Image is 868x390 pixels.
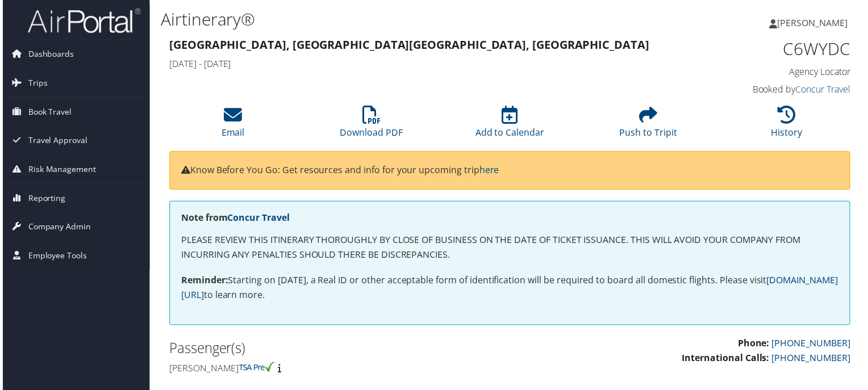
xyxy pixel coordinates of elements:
span: Dashboards [26,40,72,69]
a: [PHONE_NUMBER] [774,354,853,366]
p: Starting on [DATE], a Real ID or other acceptable form of identification will be required to boar... [180,275,841,304]
a: here [479,165,499,177]
a: [PERSON_NAME] [771,6,861,40]
a: [PHONE_NUMBER] [774,339,853,351]
span: Risk Management [26,156,94,184]
strong: [GEOGRAPHIC_DATA], [GEOGRAPHIC_DATA] [GEOGRAPHIC_DATA], [GEOGRAPHIC_DATA] [168,37,650,53]
a: [DOMAIN_NAME][URL] [180,275,840,303]
span: Travel Approval [26,127,85,156]
p: Know Before You Go: Get resources and info for your upcoming trip [180,164,841,179]
a: Email [220,112,243,140]
a: Concur Travel [226,212,289,225]
h4: Agency Locator [694,66,853,78]
h2: Passenger(s) [168,341,502,360]
h4: [PERSON_NAME] [168,364,502,376]
h4: Booked by [694,83,853,96]
span: Reporting [26,185,63,213]
img: tsa-precheck.png [237,364,274,374]
h4: [DATE] - [DATE] [168,58,677,70]
a: Push to Tripit [620,112,678,140]
p: PLEASE REVIEW THIS ITINERARY THOROUGHLY BY CLOSE OF BUSINESS ON THE DATE OF TICKET ISSUANCE. THIS... [180,234,841,263]
h1: C6WYDC [694,37,853,61]
span: Trips [26,69,45,98]
strong: Reminder: [180,275,227,288]
span: Book Travel [26,98,69,127]
span: Company Admin [26,214,89,242]
img: airportal-logo.png [25,7,139,34]
a: Add to Calendar [475,112,545,140]
strong: Phone: [740,339,771,351]
strong: Note from [180,212,289,225]
a: Concur Travel [798,83,853,96]
span: Employee Tools [26,243,85,271]
strong: International Calls: [683,354,771,366]
a: History [773,112,804,140]
span: [PERSON_NAME] [779,16,850,29]
a: Download PDF [339,112,402,140]
h1: Airtinerary® [159,7,627,31]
